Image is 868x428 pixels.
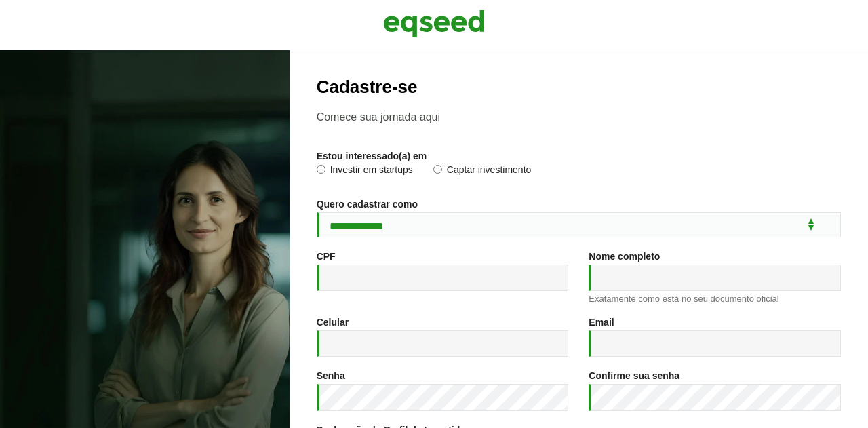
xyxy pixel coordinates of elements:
[317,199,418,209] label: Quero cadastrar como
[317,151,427,161] label: Estou interessado(a) em
[589,371,679,381] label: Confirme sua senha
[589,252,660,261] label: Nome completo
[317,111,841,123] p: Comece sua jornada aqui
[383,7,485,41] img: EqSeed Logo
[317,165,413,178] label: Investir em startups
[317,77,841,97] h2: Cadastre-se
[433,165,532,178] label: Captar investimento
[589,317,614,327] label: Email
[589,294,841,303] div: Exatamente como está no seu documento oficial
[317,371,345,381] label: Senha
[317,252,336,261] label: CPF
[433,165,442,174] input: Captar investimento
[317,317,349,327] label: Celular
[317,165,325,174] input: Investir em startups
